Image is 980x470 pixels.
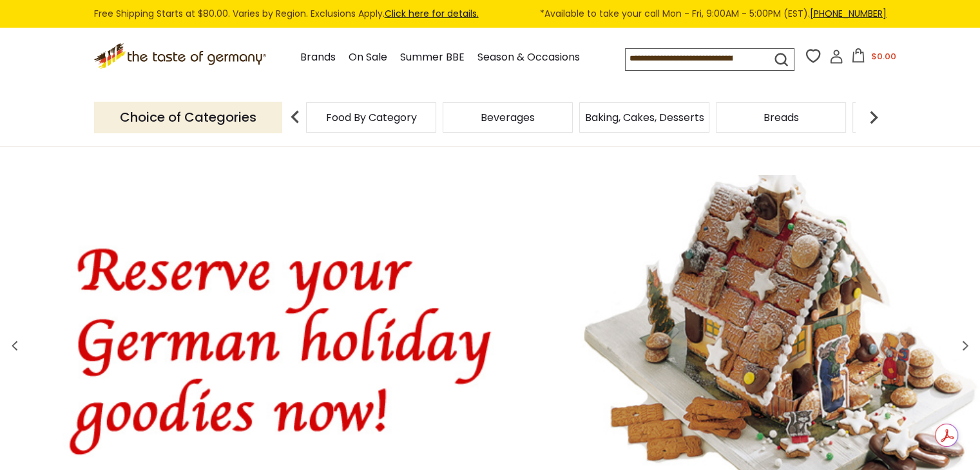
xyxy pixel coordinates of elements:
a: Breads [764,113,799,122]
a: Brands [300,49,336,66]
a: Season & Occasions [477,49,580,66]
a: Beverages [481,113,535,122]
a: Baking, Cakes, Desserts [585,113,704,122]
img: next arrow [861,104,887,130]
a: Summer BBE [400,49,465,66]
p: Choice of Categories [94,102,282,133]
span: *Available to take your call Mon - Fri, 9:00AM - 5:00PM (EST). [540,6,887,21]
span: $0.00 [870,50,896,62]
a: Food By Category [326,113,417,122]
div: Free Shipping Starts at $80.00. Varies by Region. Exclusions Apply. [94,6,887,21]
a: Click here for details. [385,7,479,20]
a: [PHONE_NUMBER] [810,7,887,20]
img: previous arrow [282,104,308,130]
button: $0.00 [846,48,901,68]
a: On Sale [349,49,387,66]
